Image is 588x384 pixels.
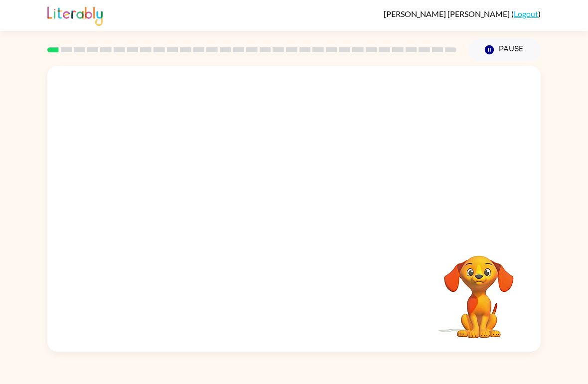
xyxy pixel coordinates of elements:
img: Literably [47,4,103,26]
button: Pause [468,38,541,61]
div: ( ) [384,9,541,18]
video: Your browser must support playing .mp4 files to use Literably. Please try using another browser. [429,240,529,340]
a: Logout [514,9,538,18]
span: [PERSON_NAME] [PERSON_NAME] [384,9,511,18]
